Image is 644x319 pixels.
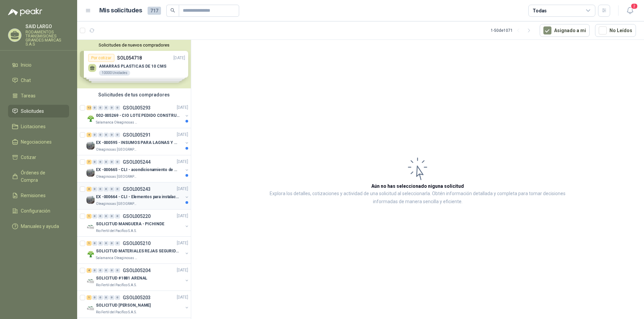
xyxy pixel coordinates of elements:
[595,24,636,37] button: No Leídos
[87,169,95,177] img: Company Logo
[109,105,114,110] div: 0
[8,8,42,16] img: Logo peakr
[21,154,36,161] span: Cotizar
[104,187,109,191] div: 0
[92,214,97,219] div: 0
[371,182,464,190] h3: Aún no has seleccionado niguna solicitud
[98,160,103,164] div: 0
[96,248,179,255] p: SOLICITUD MATERIALES REJAS SEGURIDAD - OFICINA
[87,187,92,191] div: 3
[533,7,547,14] div: Todas
[170,8,175,13] span: search
[87,214,92,219] div: 1
[21,107,44,115] span: Solicitudes
[123,295,151,300] p: GSOL005203
[8,120,69,133] a: Licitaciones
[21,207,50,215] span: Configuración
[96,174,138,179] p: Oleaginosas [GEOGRAPHIC_DATA][PERSON_NAME]
[109,160,114,164] div: 0
[87,304,95,312] img: Company Logo
[624,5,636,17] button: 2
[96,167,179,173] p: EX -000665 - CLI - acondicionamiento de caja para
[123,105,151,110] p: GSOL005293
[631,3,638,9] span: 2
[87,185,190,207] a: 3 0 0 0 0 0 GSOL005243[DATE] Company LogoEX -000664 - CLI - Elementos para instalacion de cOleagi...
[87,131,190,152] a: 4 0 0 0 0 0 GSOL005291[DATE] Company LogoEX -000595 - INSUMOS PARA LAGNAS Y OFICINAS PLANTAOleagi...
[87,114,95,123] img: Company Logo
[104,295,109,300] div: 0
[148,7,161,15] span: 717
[21,77,31,84] span: Chat
[92,187,97,191] div: 0
[96,255,138,261] p: Salamanca Oleaginosas SAS
[115,295,120,300] div: 0
[123,214,151,219] p: GSOL005220
[98,187,103,191] div: 0
[123,160,151,164] p: GSOL005244
[87,133,92,137] div: 4
[109,187,114,191] div: 0
[115,187,120,191] div: 0
[96,140,179,146] p: EX -000595 - INSUMOS PARA LAGNAS Y OFICINAS PLANTA
[8,166,69,186] a: Órdenes de Compra
[98,214,103,219] div: 0
[92,160,97,164] div: 0
[104,105,109,110] div: 0
[115,241,120,246] div: 0
[87,295,92,300] div: 1
[87,160,92,164] div: 7
[87,266,190,288] a: 4 0 0 0 0 0 GSOL005204[DATE] Company LogoSOLICITUD #1881 ARENALRio Fertil del Pacífico S.A.S.
[87,158,190,179] a: 7 0 0 0 0 0 GSOL005244[DATE] Company LogoEX -000665 - CLI - acondicionamiento de caja paraOleagin...
[92,133,97,137] div: 0
[109,133,114,137] div: 0
[96,201,138,207] p: Oleaginosas [GEOGRAPHIC_DATA][PERSON_NAME]
[87,196,95,204] img: Company Logo
[21,61,32,69] span: Inicio
[96,275,147,282] p: SOLICITUD #1881 ARENAL
[123,268,151,273] p: GSOL005204
[87,212,190,234] a: 1 0 0 0 0 0 GSOL005220[DATE] Company LogoSOLICITUD MANGUERA - PICHINDERio Fertil del Pacífico S.A.S.
[109,214,114,219] div: 0
[98,295,103,300] div: 0
[96,221,164,228] p: SOLICITUD MANGUERA - PICHINDE
[87,239,190,261] a: 1 0 0 0 0 0 GSOL005210[DATE] Company LogoSOLICITUD MATERIALES REJAS SEGURIDAD - OFICINASalamanca ...
[109,295,114,300] div: 0
[87,277,95,285] img: Company Logo
[96,228,137,234] p: Rio Fertil del Pacífico S.A.S.
[104,214,109,219] div: 0
[104,160,109,164] div: 0
[96,310,137,315] p: Rio Fertil del Pacífico S.A.S.
[177,186,188,192] p: [DATE]
[123,133,151,137] p: GSOL005291
[540,24,590,37] button: Asignado a mi
[8,220,69,233] a: Manuales y ayuda
[258,190,577,206] p: Explora los detalles, cotizaciones y actividad de una solicitud al seleccionarla. Obtén informaci...
[87,241,92,246] div: 1
[87,250,95,258] img: Company Logo
[96,113,179,119] p: 002-005269 - CIO LOTE PEDIDO CONSTRUCCION
[92,268,97,273] div: 0
[96,283,137,288] p: Rio Fertil del Pacífico S.A.S.
[8,151,69,164] a: Cotizar
[21,123,46,130] span: Licitaciones
[115,268,120,273] div: 0
[177,159,188,165] p: [DATE]
[104,241,109,246] div: 0
[25,24,69,29] p: SAID LARGO
[8,59,69,71] a: Inicio
[92,105,97,110] div: 0
[123,241,151,246] p: GSOL005210
[96,120,138,125] p: Salamanca Oleaginosas SAS
[98,241,103,246] div: 0
[87,294,190,315] a: 1 0 0 0 0 0 GSOL005203[DATE] Company LogoSOLICITUD [PERSON_NAME]Rio Fertil del Pacífico S.A.S.
[177,213,188,220] p: [DATE]
[87,105,92,110] div: 12
[115,214,120,219] div: 0
[21,223,59,230] span: Manuales y ayuda
[115,133,120,137] div: 0
[87,142,95,150] img: Company Logo
[177,295,188,301] p: [DATE]
[109,241,114,246] div: 0
[115,105,120,110] div: 0
[80,43,188,48] button: Solicitudes de nuevos compradores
